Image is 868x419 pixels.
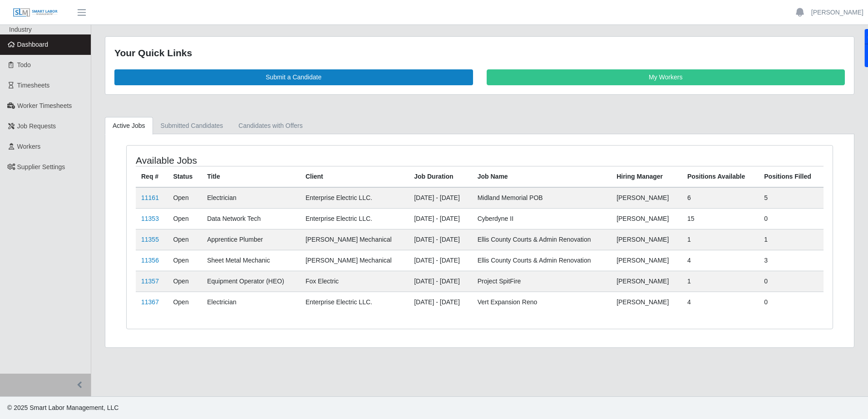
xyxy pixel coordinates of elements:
[811,8,863,17] a: [PERSON_NAME]
[202,229,300,250] td: Apprentice Plumber
[487,69,845,85] a: My Workers
[17,41,49,48] span: Dashboard
[114,46,845,60] div: Your Quick Links
[168,187,202,209] td: Open
[168,166,202,187] th: Status
[409,187,472,209] td: [DATE] - [DATE]
[141,215,159,222] a: 11353
[409,229,472,250] td: [DATE] - [DATE]
[17,61,31,68] span: Todo
[409,208,472,229] td: [DATE] - [DATE]
[409,166,472,187] th: Job Duration
[168,292,202,312] td: Open
[611,208,682,229] td: [PERSON_NAME]
[141,194,159,201] a: 11161
[759,250,824,271] td: 3
[472,208,611,229] td: Cyberdyne II
[472,187,611,209] td: Midland Memorial POB
[202,271,300,292] td: Equipment Operator (HEO)
[7,404,118,411] span: © 2025 Smart Labor Management, LLC
[300,187,409,209] td: Enterprise Electric LLC.
[682,250,759,271] td: 4
[409,271,472,292] td: [DATE] - [DATE]
[682,229,759,250] td: 1
[231,117,310,135] a: Candidates with Offers
[136,155,414,166] h4: Available Jobs
[17,82,50,89] span: Timesheets
[409,250,472,271] td: [DATE] - [DATE]
[202,292,300,312] td: Electrician
[17,102,72,109] span: Worker Timesheets
[759,229,824,250] td: 1
[611,292,682,312] td: [PERSON_NAME]
[472,229,611,250] td: Ellis County Courts & Admin Renovation
[472,250,611,271] td: Ellis County Courts & Admin Renovation
[153,117,231,135] a: Submitted Candidates
[202,166,300,187] th: Title
[682,187,759,209] td: 6
[759,292,824,312] td: 0
[105,117,153,135] a: Active Jobs
[759,187,824,209] td: 5
[472,271,611,292] td: Project SpitFire
[300,208,409,229] td: Enterprise Electric LLC.
[759,208,824,229] td: 0
[202,250,300,271] td: Sheet Metal Mechanic
[409,292,472,312] td: [DATE] - [DATE]
[611,250,682,271] td: [PERSON_NAME]
[472,292,611,312] td: Vert Expansion Reno
[168,229,202,250] td: Open
[682,292,759,312] td: 4
[611,271,682,292] td: [PERSON_NAME]
[611,187,682,209] td: [PERSON_NAME]
[611,229,682,250] td: [PERSON_NAME]
[17,143,41,150] span: Workers
[168,250,202,271] td: Open
[114,69,473,85] a: Submit a Candidate
[141,257,159,264] a: 11356
[682,208,759,229] td: 15
[682,166,759,187] th: Positions Available
[9,26,32,33] span: Industry
[202,208,300,229] td: Data Network Tech
[168,271,202,292] td: Open
[168,208,202,229] td: Open
[141,278,159,285] a: 11357
[202,187,300,209] td: Electrician
[300,271,409,292] td: Fox Electric
[611,166,682,187] th: Hiring Manager
[17,122,56,130] span: Job Requests
[13,8,58,18] img: SLM Logo
[300,229,409,250] td: [PERSON_NAME] Mechanical
[759,271,824,292] td: 0
[300,166,409,187] th: Client
[472,166,611,187] th: Job Name
[300,250,409,271] td: [PERSON_NAME] Mechanical
[141,236,159,243] a: 11355
[136,166,168,187] th: Req #
[682,271,759,292] td: 1
[141,298,159,306] a: 11367
[17,163,65,171] span: Supplier Settings
[300,292,409,312] td: Enterprise Electric LLC.
[759,166,824,187] th: Positions Filled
